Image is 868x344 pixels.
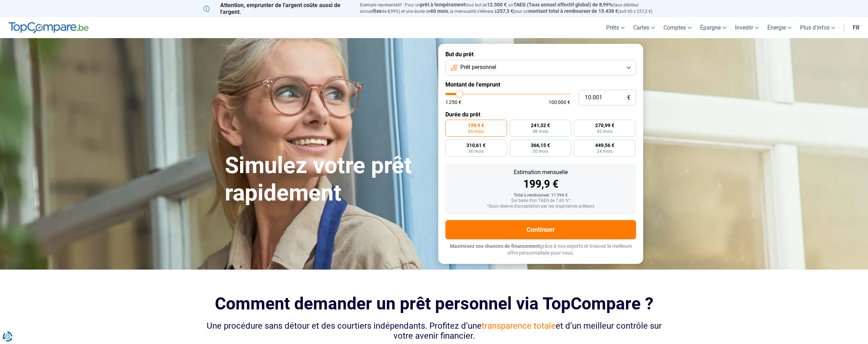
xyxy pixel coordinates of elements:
[451,204,630,209] div: *Sous réserve d'acceptation par les organismes prêteurs
[451,193,630,198] div: Total à rembourser: 11 994 €
[533,129,548,134] span: 48 mois
[225,152,430,207] h1: Simulez votre prêt rapidement
[451,198,630,203] div: Sur base d'un TAEG de 7.65 %*
[450,243,540,249] span: Maximisez vos chances de financement
[513,2,612,7] span: TAEG (Taux annuel effectif global) de 8,99%
[487,2,507,7] span: 12.500 €
[796,17,840,38] a: Plus d'infos
[445,81,636,88] label: Montant de l'emprunt
[203,2,351,15] p: Attention, emprunter de l'argent coûte aussi de l'argent.
[468,123,484,128] span: 199,9 €
[848,17,864,38] a: fr
[533,149,548,153] span: 30 mois
[460,63,496,71] span: Prêt personnel
[445,220,636,239] button: Continuer
[629,17,659,38] a: Cartes
[482,321,556,331] span: transparence totale
[468,149,484,153] span: 36 mois
[203,294,665,313] h2: Comment demander un prêt personnel via TopCompare ?
[451,179,630,189] div: 199,9 €
[466,143,486,148] span: 310,61 €
[445,60,636,75] button: Prêt personnel
[627,95,630,101] span: €
[9,22,89,33] img: TopCompare
[445,100,461,105] span: 1 250 €
[549,100,570,105] span: 100 000 €
[528,8,618,14] span: montant total à rembourser de 15.438 €
[420,2,465,7] span: prêt à tempérament
[531,143,550,148] span: 366,15 €
[360,2,665,15] p: Exemple représentatif : Pour un tous but de , un (taux débiteur annuel de 8,99%) et une durée de ...
[445,51,636,58] label: But du prêt
[445,111,636,118] label: Durée du prêt
[595,123,614,128] span: 270,99 €
[468,129,484,134] span: 60 mois
[203,321,665,342] div: Une procédure sans détour et des courtiers indépendants. Profitez d’une et d’un meilleur contrôle...
[595,143,614,148] span: 449,56 €
[430,8,448,14] span: 60 mois
[763,17,796,38] a: Énergie
[373,8,382,14] span: fixe
[659,17,696,38] a: Comptes
[597,149,613,153] span: 24 mois
[602,17,629,38] a: Prêts
[696,17,731,38] a: Épargne
[731,17,763,38] a: Investir
[451,170,630,175] div: Estimation mensuelle
[597,129,613,134] span: 42 mois
[531,123,550,128] span: 241,32 €
[497,8,513,14] span: 257,3 €
[445,243,636,257] p: grâce à nos experts et trouvez la meilleure offre personnalisée pour vous.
